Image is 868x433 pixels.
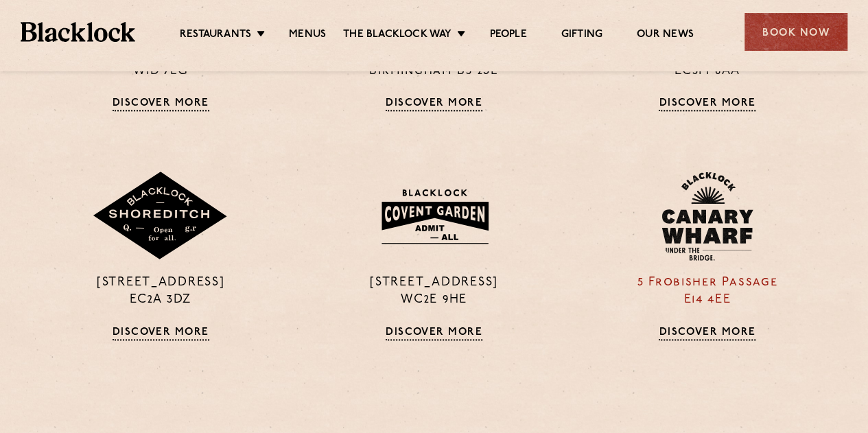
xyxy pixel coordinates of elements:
a: Discover More [113,327,209,340]
a: Discover More [386,97,482,111]
a: Discover More [386,327,482,340]
img: BL_CW_Logo_Website.svg [661,172,753,261]
a: Gifting [561,28,602,43]
p: [STREET_ADDRESS] EC2A 3DZ [34,274,287,309]
a: Our News [637,28,694,43]
a: People [489,28,526,43]
a: Discover More [659,327,755,340]
p: 5 Frobisher Passage E14 4EE [581,274,834,309]
img: BLA_1470_CoventGarden_Website_Solid.svg [368,180,500,252]
p: [STREET_ADDRESS] WC2E 9HE [307,274,560,309]
img: BL_Textured_Logo-footer-cropped.svg [21,22,135,41]
a: Restaurants [180,28,251,43]
img: Shoreditch-stamp-v2-default.svg [92,172,229,261]
div: Book Now [744,13,847,51]
a: Discover More [113,97,209,111]
a: Discover More [659,97,755,111]
a: Menus [289,28,326,43]
a: The Blacklock Way [343,28,451,43]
